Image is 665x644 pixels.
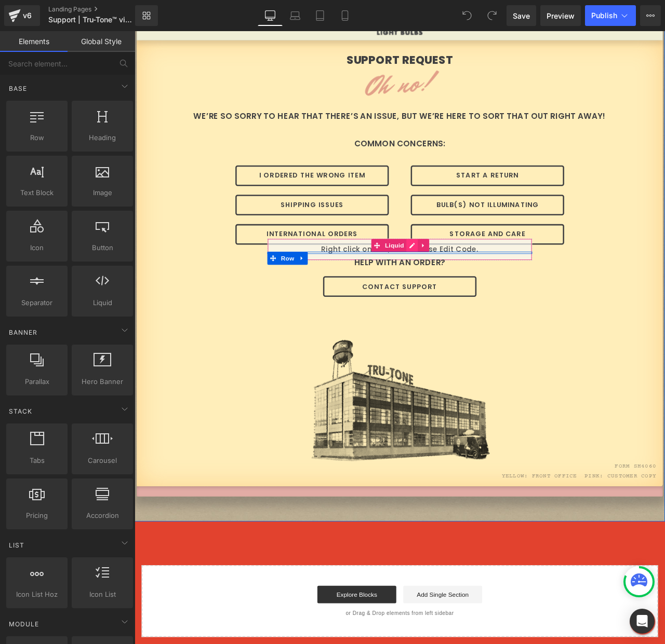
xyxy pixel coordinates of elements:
p: COMMON CONCERNS: [18,125,610,142]
button: Redo [482,5,502,26]
a: Tablet [308,5,332,26]
span: Icon List Hoz [9,589,64,600]
h1: Oh no! [10,22,619,106]
span: Base [8,84,28,93]
h1: SUPPORT REQUEST [10,26,618,44]
p: FORM SH4060 [10,510,618,522]
a: INTERNATIONAL ORDERS [119,229,301,253]
span: Banner [8,327,38,337]
span: Separator [9,297,64,308]
a: Global Style [68,31,135,52]
span: Row [9,132,64,143]
span: Tabs [9,455,64,466]
span: Text Block [9,187,64,198]
span: Button [75,242,130,253]
span: Liquid [75,297,130,308]
a: STORAGE AND CARE [327,229,509,253]
span: Accordion [75,510,130,521]
a: v6 [4,5,40,26]
span: Row [171,262,192,277]
span: Liquid [294,246,322,262]
button: Publish [585,5,636,26]
span: Parallax [9,376,64,387]
a: START A RETURN [327,159,509,184]
p: HELP WITH AN ORDER? [18,266,610,283]
div: Open Intercom Messenger [630,609,655,634]
div: v6 [21,9,34,22]
span: Heading [75,132,130,143]
a: Expand / Collapse [192,262,205,277]
span: Save [513,10,530,21]
a: New Library [135,5,158,26]
span: Preview [547,10,575,21]
a: Landing Pages [48,5,152,13]
a: Preview [540,5,581,26]
p: YELLOW: FRONT OFFICE PINK: CUSTOMER COPY [10,522,618,534]
img: Tru-Tone Christmas Light Factory with water tower and delivery van [208,320,421,510]
a: Expand / Collapse [336,246,349,262]
button: Undo [457,5,477,26]
a: Desktop [258,5,283,26]
span: Hero Banner [75,376,130,387]
span: . [10,541,12,551]
a: BULB(S) NOT ILLUMINATING [327,194,509,218]
span: Icon List [75,589,130,600]
span: Publish [591,11,617,20]
span: Icon [9,242,64,253]
p: WE’RE SO SORRY TO HEAR THAT THERE’S AN ISSUE, BUT WE’RE HERE TO SORT THAT OUT RIGHT AWAY! [18,93,610,109]
span: Pricing [9,510,64,521]
span: Support | Tru-Tone™ vintage-style LED light bulbs [48,16,132,24]
a: Mobile [332,5,357,26]
span: Carousel [75,455,130,466]
button: More [640,5,661,26]
span: Image [75,187,130,198]
a: Laptop [283,5,308,26]
span: Stack [8,406,33,416]
span: Module [8,619,40,629]
a: CONTACT SUPPORT [223,291,405,315]
a: I ORDERED THE WRONG ITEM [119,159,301,184]
span: List [8,540,25,550]
a: SHIPPING ISSUES [119,194,301,218]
